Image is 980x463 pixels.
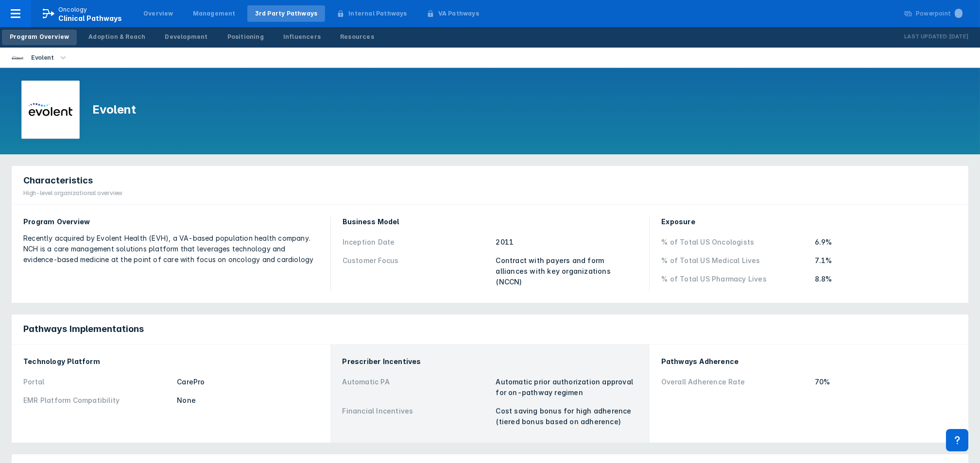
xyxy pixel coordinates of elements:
[342,406,490,427] div: Financial Incentives
[343,237,490,248] div: Inception Date
[815,274,957,284] div: 8.8%
[23,356,319,367] div: Technology Platform
[916,9,963,18] div: Powerpoint
[342,356,637,367] div: Prescriber Incentives
[661,216,957,227] div: Exposure
[343,216,638,227] div: Business Model
[661,255,809,266] div: % of Total US Medical Lives
[177,395,319,406] div: None
[12,52,23,64] img: new-century-health
[348,9,407,18] div: Internal Pathways
[340,33,374,41] div: Resources
[185,5,243,22] a: Management
[58,5,87,14] p: Oncology
[661,237,809,248] div: % of Total US Oncologists
[661,377,809,387] div: Overall Adherence Rate
[949,32,968,42] p: [DATE]
[2,30,77,45] a: Program Overview
[165,33,207,41] div: Development
[815,255,957,266] div: 7.1%
[23,175,93,186] span: Characteristics
[88,33,145,41] div: Adoption & Reach
[23,216,319,227] div: Program Overview
[227,33,264,41] div: Positioning
[58,14,122,22] span: Clinical Pathways
[496,377,637,398] div: Automatic prior authorization approval for on-pathway regimen
[27,51,58,65] div: Evolent
[332,30,382,45] a: Resources
[496,406,637,427] div: Cost saving bonus for high adherence (tiered bonus based on adherence)
[28,87,73,132] img: new-century-health
[275,30,328,45] a: Influencers
[815,237,957,248] div: 6.9%
[946,429,968,451] div: Contact Support
[157,30,215,45] a: Development
[23,323,144,335] span: Pathways Implementations
[343,255,490,287] div: Customer Focus
[220,30,272,45] a: Positioning
[23,189,122,198] div: High-level organizational overview
[247,5,326,22] a: 3rd Party Pathways
[438,9,479,18] div: VA Pathways
[10,33,69,41] div: Program Overview
[23,233,319,265] div: Recently acquired by Evolent Health (EVH), a VA-based population health company. NCH is a care ma...
[815,377,957,387] div: 70%
[23,377,171,387] div: Portal
[23,395,171,406] div: EMR Platform Compatibility
[92,102,136,117] h1: Evolent
[255,9,318,18] div: 3rd Party Pathways
[661,356,957,367] div: Pathways Adherence
[81,30,153,45] a: Adoption & Reach
[136,5,181,22] a: Overview
[496,255,638,287] div: Contract with payers and form alliances with key organizations (NCCN)
[177,377,319,387] div: CarePro
[496,237,638,248] div: 2011
[143,9,173,18] div: Overview
[904,32,949,42] p: Last Updated:
[342,377,490,398] div: Automatic PA
[193,9,236,18] div: Management
[283,33,321,41] div: Influencers
[661,274,809,284] div: % of Total US Pharmacy Lives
